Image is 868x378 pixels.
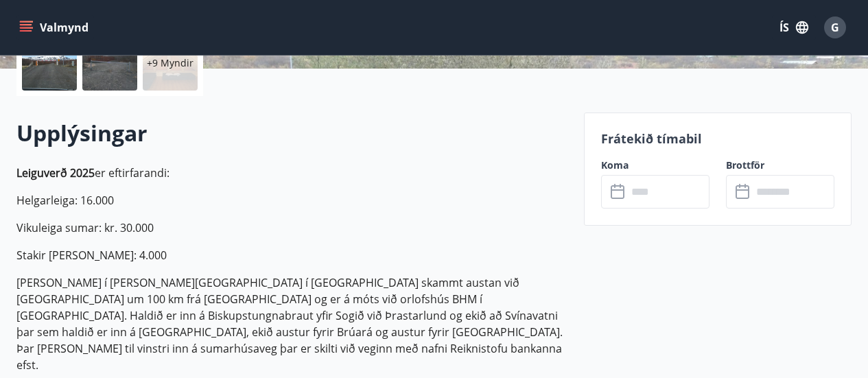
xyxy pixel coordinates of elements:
[147,56,193,70] p: +9 Myndir
[16,165,567,181] p: er eftirfarandi:
[601,130,834,147] p: Frátekið tímabil
[16,274,567,373] p: [PERSON_NAME] í [PERSON_NAME][GEOGRAPHIC_DATA] í [GEOGRAPHIC_DATA] skammt austan við [GEOGRAPHIC_...
[819,11,852,44] button: G
[16,247,567,263] p: Stakir [PERSON_NAME]: 4.000
[16,192,567,209] p: Helgarleiga: 16.000
[16,165,95,180] strong: Leiguverð 2025
[601,158,709,172] label: Koma
[831,20,839,35] span: G
[772,15,816,40] button: ÍS
[16,118,567,148] h2: Upplýsingar
[16,220,567,236] p: Vikuleiga sumar: kr. 30.000
[16,15,94,40] button: menu
[726,158,834,172] label: Brottför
